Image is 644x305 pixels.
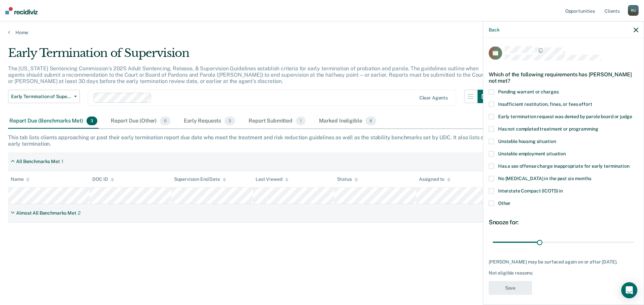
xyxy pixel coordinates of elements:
button: Save [489,281,532,295]
span: 1 [296,117,306,125]
span: 0 [160,117,170,125]
div: Status [337,176,358,182]
div: Report Due (Benchmarks Met) [8,114,99,129]
span: Unstable housing situation [498,139,556,144]
span: Has not completed treatment or programming [498,126,598,132]
div: Report Due (Other) [109,114,172,129]
div: Which of the following requirements has [PERSON_NAME] not met? [489,66,638,89]
div: Not eligible reasons: [489,270,638,276]
div: Last Viewed [256,176,288,182]
div: Name [11,176,30,182]
div: DOC ID [92,176,114,182]
div: Early Termination of Supervision [8,46,491,65]
p: The [US_STATE] Sentencing Commission’s 2025 Adult Sentencing, Release, & Supervision Guidelines e... [8,65,485,84]
div: 1 [61,159,63,164]
div: All Benchmarks Met [16,159,60,164]
span: Early termination request was denied by parole board or judge [498,114,632,119]
span: Early Termination of Supervision [11,94,71,99]
div: Almost All Benchmarks Met [16,210,76,216]
div: Snooze for: [489,219,638,226]
div: 2 [78,210,80,216]
div: Assigned to [419,176,450,182]
a: Home [8,29,636,35]
span: Interstate Compact (ICOTS) in [498,188,563,194]
div: Supervision End Date [174,176,226,182]
div: Open Intercom Messenger [621,282,637,298]
span: Other [498,201,511,206]
span: 3 [87,117,97,125]
div: R U [628,5,639,16]
div: Early Requests [182,114,236,129]
div: [PERSON_NAME] may be surfaced again on or after [DATE]. [489,259,638,264]
div: Report Submitted [247,114,307,129]
span: 6 [365,117,376,125]
span: 3 [224,117,235,125]
span: Unstable employment situation [498,151,566,156]
span: Pending warrant or charges [498,89,558,94]
div: Clear agents [419,95,448,101]
span: Has a sex offense charge inappropriate for early termination [498,163,630,169]
img: Recidiviz [5,7,38,14]
button: Back [489,27,499,32]
span: No [MEDICAL_DATA] in the past six months [498,176,591,181]
span: Insufficient restitution, fines, or fees effort [498,101,592,107]
div: Marked Ineligible [318,114,378,129]
div: This tab lists clients approaching or past their early termination report due date who meet the t... [8,134,636,147]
